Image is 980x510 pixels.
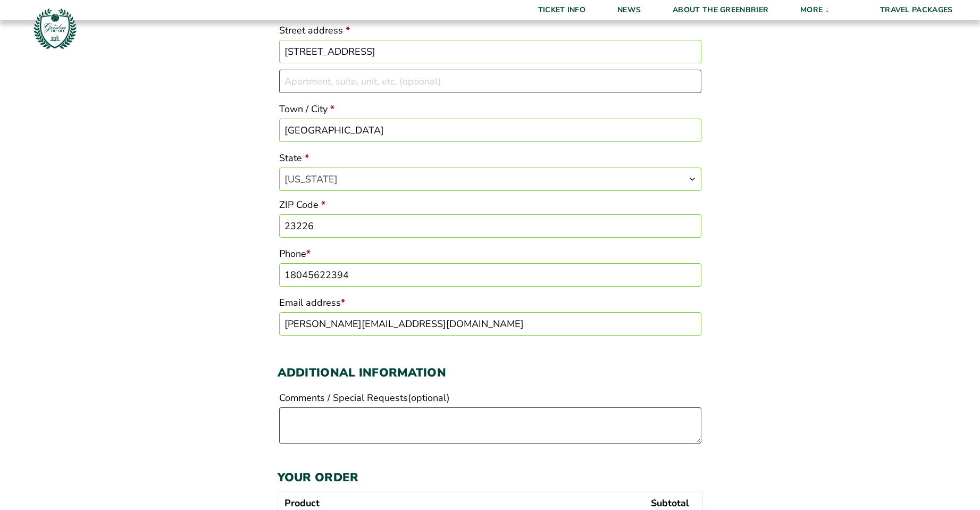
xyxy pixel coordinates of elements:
label: Comments / Special Requests [279,388,701,407]
label: Email address [279,293,701,312]
span: Virginia [280,168,701,190]
label: Town / City [279,99,701,119]
label: Phone [279,244,701,263]
img: Greenbrier Tip-Off [32,5,78,52]
h3: Your order [278,471,703,484]
span: State [279,168,701,191]
label: State [279,148,701,168]
input: House number and street name [279,40,701,63]
span: (optional) [408,391,450,404]
h3: Additional information [278,366,703,380]
label: Street address [279,21,701,40]
label: ZIP Code [279,195,701,214]
input: Apartment, suite, unit, etc. (optional) [279,70,701,93]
